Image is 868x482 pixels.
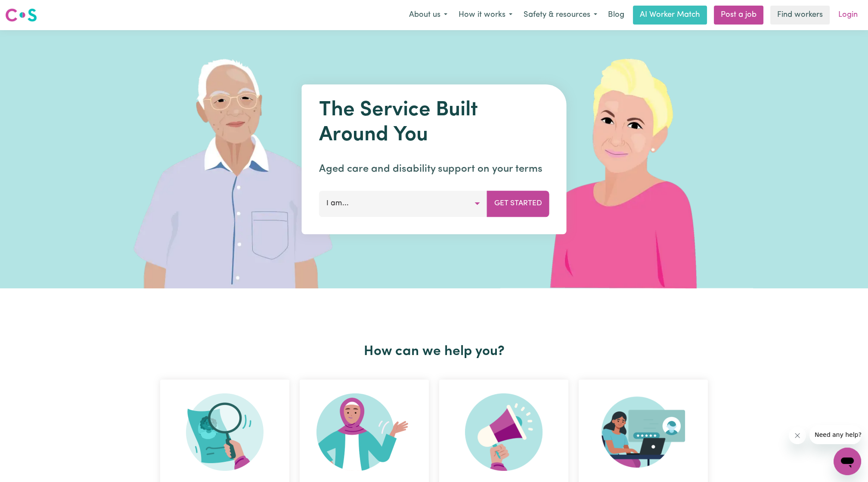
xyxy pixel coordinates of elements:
[789,427,806,444] iframe: Close message
[5,7,37,23] img: Careseekers logo
[487,191,549,216] button: Get Started
[319,191,487,216] button: I am...
[601,393,685,471] img: Provider
[319,98,549,148] h1: The Service Built Around You
[770,6,830,25] a: Find workers
[714,6,763,25] a: Post a job
[518,6,603,24] button: Safety & resources
[5,5,37,25] a: Careseekers logo
[403,6,453,24] button: About us
[319,161,549,177] p: Aged care and disability support on your terms
[834,448,861,475] iframe: Button to launch messaging window
[155,343,713,360] h2: How can we help you?
[453,6,518,24] button: How it works
[603,6,629,25] a: Blog
[809,425,861,444] iframe: Message from company
[186,393,263,471] img: Search
[316,393,412,471] img: Become Worker
[5,6,52,13] span: Need any help?
[633,6,707,25] a: AI Worker Match
[465,393,542,471] img: Refer
[833,6,863,25] a: Login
